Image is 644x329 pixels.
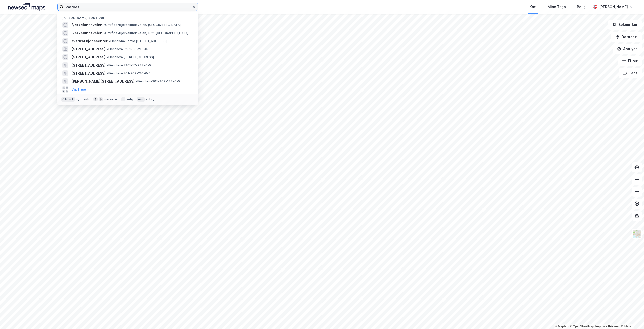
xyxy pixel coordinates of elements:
[595,325,620,328] a: Improve this map
[107,71,151,75] span: Eiendom • 301-209-210-0-0
[632,229,642,239] img: Z
[530,4,537,10] div: Kart
[109,39,110,43] span: •
[109,39,167,43] span: Eiendom • Gamle [STREET_ADDRESS]
[64,3,192,11] input: Søk på adresse, matrikkel, gårdeiere, leietakere eller personer
[103,23,105,27] span: •
[71,78,135,84] span: [PERSON_NAME][STREET_ADDRESS]
[71,22,102,28] span: Bjerkelundsveien
[618,56,642,66] button: Filter
[619,68,642,78] button: Tags
[71,46,106,52] span: [STREET_ADDRESS]
[619,305,644,329] div: Kontrollprogram for chat
[599,4,628,10] div: [PERSON_NAME]
[71,70,106,76] span: [STREET_ADDRESS]
[570,325,594,328] a: OpenStreetMap
[104,97,117,101] div: markere
[61,97,75,102] div: Ctrl + k
[136,79,137,83] span: •
[107,47,151,51] span: Eiendom • 3201-36-215-0-0
[126,97,133,101] div: velg
[76,97,89,101] div: nytt søk
[107,47,108,51] span: •
[71,62,106,68] span: [STREET_ADDRESS]
[8,3,45,11] img: logo.a4113a55bc3d86da70a041830d287a7e.svg
[107,63,151,67] span: Eiendom • 3201-17-938-0-0
[613,44,642,54] button: Analyse
[103,23,181,27] span: Område • Bjerkelundsveien, [GEOGRAPHIC_DATA]
[577,4,586,10] div: Bolig
[608,20,642,30] button: Bokmerker
[71,86,86,93] button: Vis flere
[107,71,108,75] span: •
[107,55,108,59] span: •
[71,54,106,60] span: [STREET_ADDRESS]
[107,63,108,67] span: •
[137,97,145,102] div: esc
[548,4,566,10] div: Mine Tags
[103,31,188,35] span: Område • Bjerkelundsveien, 1621 [GEOGRAPHIC_DATA]
[611,32,642,42] button: Datasett
[619,305,644,329] iframe: Chat Widget
[555,325,569,328] a: Mapbox
[136,79,180,83] span: Eiendom • 301-209-133-0-0
[107,55,154,59] span: Eiendom • [STREET_ADDRESS]
[71,30,102,36] span: Bjerkelundsveien
[71,38,108,44] span: Kvadrat kjøpesenter
[103,31,105,35] span: •
[57,12,198,21] div: [PERSON_NAME] søk (100)
[146,97,156,101] div: avbryt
